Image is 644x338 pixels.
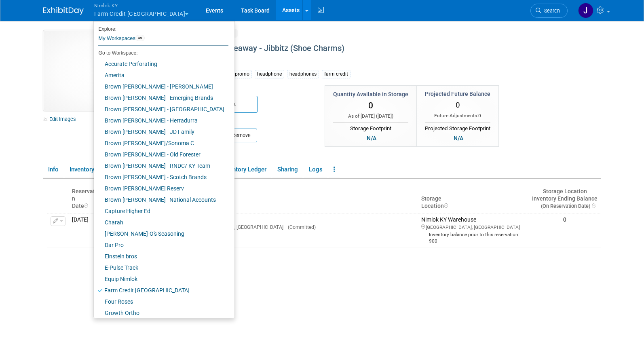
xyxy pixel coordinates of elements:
a: Growth Ortho [94,307,228,319]
div: Storage Footprint [333,122,408,133]
div: [DATE] [DATE] [150,223,415,230]
div: farm credit [322,70,351,78]
div: [GEOGRAPHIC_DATA], [GEOGRAPHIC_DATA] [421,223,526,230]
img: Jamie Dunn [578,3,593,18]
span: (Committed) [285,224,316,230]
a: Brown [PERSON_NAME] - JD Family [94,126,228,137]
a: My Workspaces49 [98,32,228,45]
span: (On Reservation Date) [534,203,590,209]
div: As of [DATE] ( ) [333,113,408,120]
span: [DATE] [378,113,392,119]
a: Equip Nimlok [94,273,228,285]
a: Inventory Ledger [217,163,271,177]
a: Charah [94,217,228,228]
div: headphone [255,70,284,78]
div: Projected Future Balance [425,90,490,98]
a: Info [43,163,63,177]
a: Accurate Perforating [94,58,228,70]
div: Future Adjustments: [425,112,490,119]
a: [PERSON_NAME]-O's Seasoning [94,228,228,239]
img: ExhibitDay [43,7,84,15]
a: E-Pulse Track [94,262,228,273]
a: Farm Credit [GEOGRAPHIC_DATA] [94,285,228,296]
img: View Asset Images [43,30,150,111]
td: [DATE] [69,213,106,247]
a: Brown [PERSON_NAME] - Emerging Brands [94,92,228,104]
span: Nimlok KY [94,1,189,10]
th: Storage LocationInventory Ending Balance (On Reservation Date) : activate to sort column ascending [529,185,601,213]
a: Brown [PERSON_NAME] - Herradurra [94,115,228,126]
a: Brown [PERSON_NAME] Reserv [94,183,228,194]
span: 0 [368,101,373,110]
span: 0 [478,113,481,118]
a: Logs [304,163,327,177]
a: Brown [PERSON_NAME] - Old Forester [94,149,228,160]
div: Tags [167,60,534,84]
a: Inventory Details [65,163,119,177]
div: Quantity Available in Storage [333,90,408,98]
span: 49 [135,35,145,41]
a: Search [530,4,568,18]
div: 0 [532,216,598,224]
div: N/A [451,134,466,143]
li: Explore: [94,24,228,32]
li: Go to Workspace: [94,48,228,58]
span: 0 [456,100,460,110]
a: Brown [PERSON_NAME]–National Accounts [94,194,228,205]
div: Inventory balance prior to this reservation: 900 [421,230,526,244]
a: Capture Higher Ed [94,205,228,217]
div: Collaboration - Giveaway - Jibbitz (Shoe Charms) [164,41,534,56]
div: Adjust Inventory in Storage: [167,113,313,126]
div: Projected Storage Footprint [425,122,490,133]
a: Einstein bros [94,251,228,262]
span: Search [541,8,560,14]
a: Dar Pro [94,239,228,251]
th: Event : activate to sort column ascending [147,185,418,213]
div: Make Reservation: [167,85,313,93]
a: Four Roses [94,296,228,307]
a: Amerita [94,70,228,81]
a: Brown [PERSON_NAME] - Scotch Brands [94,171,228,183]
div: promo [232,70,252,78]
a: Brown [PERSON_NAME] - [GEOGRAPHIC_DATA] [94,104,228,115]
a: Sharing [272,163,302,177]
div: Nimlok KY Warehouse [421,216,526,244]
th: ReservationDate : activate to sort column ascending [69,185,106,213]
a: Brown [PERSON_NAME] - [PERSON_NAME] [94,81,228,92]
a: Edit Images [43,114,79,124]
a: Brown [PERSON_NAME]/Sonoma C [94,137,228,149]
div: N/A [364,134,379,143]
th: Storage Location : activate to sort column ascending [418,185,529,213]
a: Brown [PERSON_NAME] - RNDC/ KY Team [94,160,228,171]
button: Remove [220,129,257,142]
div: headphones [287,70,319,78]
